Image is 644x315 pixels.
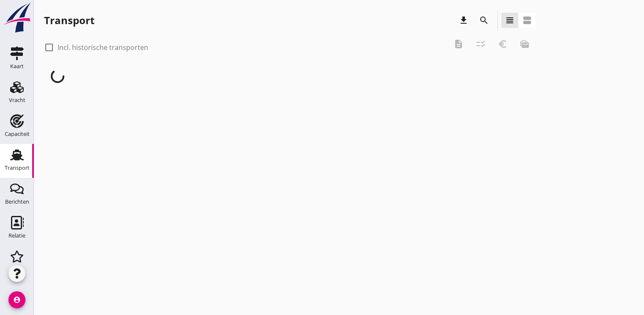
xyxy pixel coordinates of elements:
[2,2,32,33] img: logo-small.a267ee39.svg
[5,199,29,204] div: Berichten
[9,97,25,103] div: Vracht
[479,15,489,25] i: search
[5,165,30,171] div: Transport
[522,15,532,25] i: view_agenda
[44,14,94,27] div: Transport
[58,43,148,52] label: Incl. historische transporten
[8,291,25,308] i: account_circle
[459,15,469,25] i: download
[5,131,30,137] div: Capaciteit
[505,15,515,25] i: view_headline
[8,233,25,238] div: Relatie
[10,64,24,69] div: Kaart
